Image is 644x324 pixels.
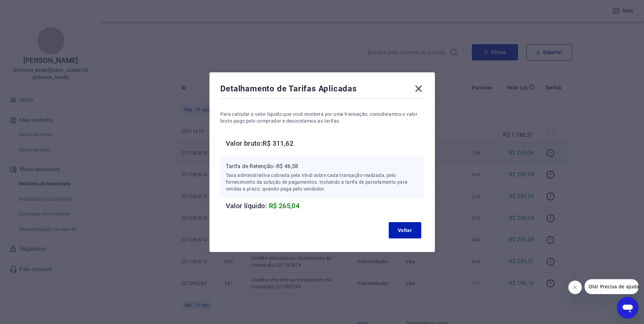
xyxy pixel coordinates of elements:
span: R$ 265,04 [269,202,300,210]
h6: Valor líquido: [226,200,424,211]
div: Detalhamento de Tarifas Aplicadas [220,83,424,97]
h6: Valor bruto: R$ 311,62 [226,138,424,149]
iframe: Mensagem da empresa [585,279,639,294]
button: Voltar [389,222,421,238]
p: Para calcular o valor líquido que você receberá por uma transação, consideramos o valor bruto pag... [220,111,424,124]
iframe: Fechar mensagem [568,281,582,294]
span: Olá! Precisa de ajuda? [4,5,57,10]
p: Taxa administrativa cobrada pela Vindi sobre cada transação realizada, pelo fornecimento da soluç... [226,172,419,192]
p: Tarifa de Retenção: -R$ 46,58 [226,162,419,170]
iframe: Botão para abrir a janela de mensagens [617,297,639,319]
